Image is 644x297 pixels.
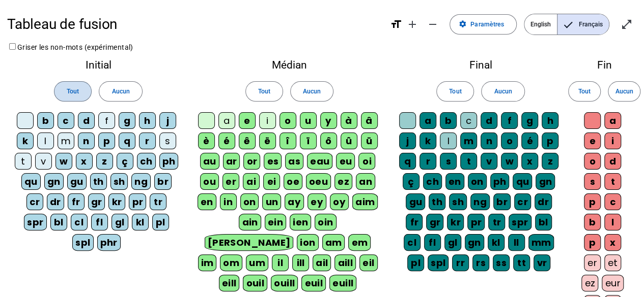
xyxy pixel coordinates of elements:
div: k [17,133,34,149]
mat-icon: settings [458,20,466,28]
div: k [419,133,436,149]
span: Paramètres [470,19,504,30]
h2: Fin [579,60,630,71]
h2: Final [397,60,565,71]
div: h [139,112,156,129]
button: Aucun [290,81,333,102]
div: c [58,112,74,129]
div: ë [259,133,276,149]
div: eu [336,153,355,170]
div: î [279,133,296,149]
div: t [604,173,621,190]
div: u [300,112,317,129]
span: Aucun [494,86,512,97]
div: ion [297,234,318,251]
div: spr [509,214,531,230]
div: f [98,112,115,129]
h1: Tableau de fusion [7,10,382,39]
div: gl [444,234,461,251]
div: [PERSON_NAME] [205,234,294,251]
div: ph [159,153,179,170]
div: et [604,254,621,271]
button: Aucun [99,81,142,102]
div: tr [488,214,505,230]
div: x [521,153,538,170]
div: an [356,173,375,190]
span: Aucun [303,86,321,97]
button: Aucun [608,81,640,102]
h2: Médian [197,60,382,71]
div: um [246,254,268,271]
div: ê [239,133,256,149]
div: om [220,254,242,271]
div: ouill [271,275,298,291]
div: ez [334,173,352,190]
div: fr [68,193,85,210]
div: h [542,112,558,129]
div: euil [301,275,326,291]
div: o [501,133,518,149]
div: ail [313,254,331,271]
div: ou [200,173,219,190]
div: er [584,254,601,271]
div: ch [423,173,442,190]
div: gn [44,173,64,190]
div: ein [265,214,286,230]
div: z [542,153,558,170]
div: bl [535,214,552,230]
div: g [119,112,135,129]
div: ch [137,153,156,170]
div: em [348,234,371,251]
div: j [159,112,176,129]
div: br [154,173,172,190]
div: oin [315,214,336,230]
div: cl [71,214,88,230]
div: cr [514,193,531,210]
div: j [399,133,416,149]
div: pr [129,193,146,210]
div: on [468,173,487,190]
div: qu [513,173,532,190]
label: Griser les non-mots (expérimental) [7,43,133,51]
h2: Initial [14,60,182,71]
div: eil [359,254,377,271]
span: Tout [449,86,461,97]
div: ï [300,133,317,149]
div: th [429,193,445,210]
button: Tout [436,81,474,102]
div: y [320,112,337,129]
div: n [481,133,497,149]
div: rs [472,254,489,271]
div: ng [131,173,151,190]
div: sh [449,193,467,210]
div: il [272,254,289,271]
div: oeu [306,173,331,190]
div: à [341,112,357,129]
button: Aucun [481,81,524,102]
div: oi [358,153,375,170]
div: p [542,133,558,149]
div: ô [320,133,337,149]
div: on [240,193,259,210]
mat-button-toggle-group: Language selection [524,14,609,35]
div: c [460,112,477,129]
div: aill [334,254,356,271]
div: a [419,112,436,129]
span: Français [557,14,609,35]
mat-icon: add [406,18,418,30]
div: p [584,234,601,251]
div: ç [403,173,419,190]
div: aim [352,193,378,210]
div: v [481,153,497,170]
div: dr [47,193,64,210]
div: w [55,153,72,170]
div: l [37,133,54,149]
div: gn [536,173,555,190]
div: b [440,112,457,129]
div: p [584,193,601,210]
mat-icon: open_in_full [621,18,633,30]
div: eau [307,153,332,170]
div: fl [91,214,108,230]
span: Tout [258,86,270,97]
div: qu [21,173,41,190]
